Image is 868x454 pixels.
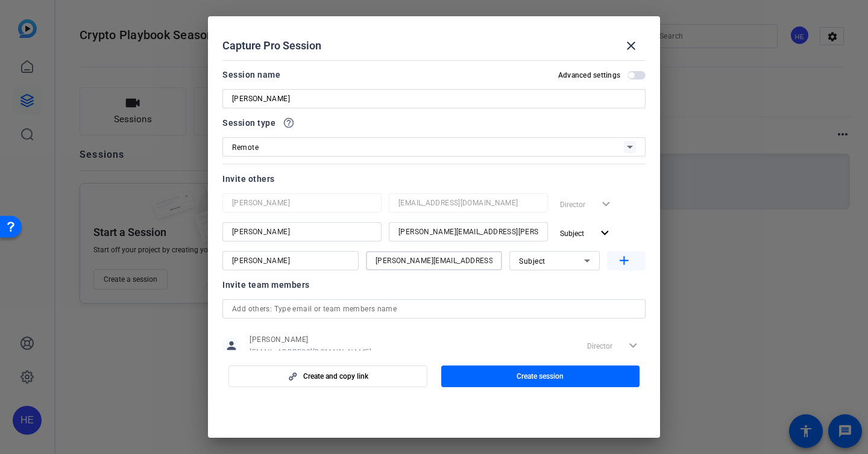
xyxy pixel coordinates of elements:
[519,257,546,266] span: Subject
[597,226,612,241] mat-icon: expand_more
[232,92,636,106] input: Enter Session Name
[232,143,259,152] span: Remote
[222,67,280,82] div: Session name
[558,70,620,80] h2: Advanced settings
[560,229,584,238] span: Subject
[228,365,427,387] button: Create and copy link
[376,253,492,268] input: Email...
[232,225,372,239] input: Name...
[441,365,640,387] button: Create session
[398,225,538,239] input: Email...
[222,278,646,292] div: Invite team members
[555,222,617,244] button: Subject
[222,31,646,60] div: Capture Pro Session
[222,116,275,130] span: Session type
[232,196,372,210] input: Name...
[517,372,564,381] span: Create session
[617,253,632,269] mat-icon: add
[232,253,349,268] input: Name...
[250,335,371,344] span: [PERSON_NAME]
[303,372,368,381] span: Create and copy link
[222,172,646,186] div: Invite others
[250,347,371,357] span: [EMAIL_ADDRESS][DOMAIN_NAME]
[398,196,538,210] input: Email...
[283,117,295,129] mat-icon: help_outline
[232,302,636,316] input: Add others: Type email or team members name
[222,337,241,355] mat-icon: person
[624,39,638,53] mat-icon: close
